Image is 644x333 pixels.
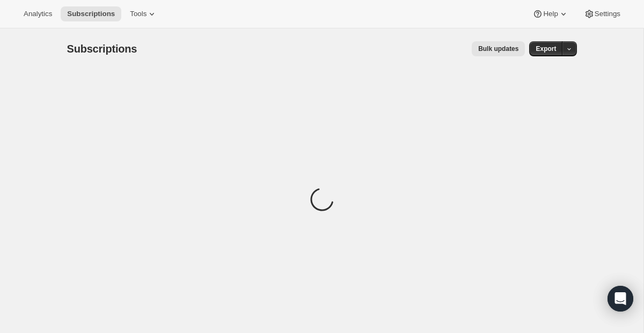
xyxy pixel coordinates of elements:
button: Bulk updates [472,41,525,56]
span: Tools [130,10,147,18]
button: Help [526,6,575,21]
button: Analytics [17,6,58,21]
span: Bulk updates [478,45,518,53]
span: Export [536,45,556,53]
div: Open Intercom Messenger [608,286,633,312]
span: Analytics [24,10,52,18]
button: Settings [577,6,627,21]
span: Subscriptions [67,10,115,18]
span: Help [543,10,558,18]
button: Subscriptions [61,6,121,21]
button: Export [529,41,562,56]
button: Tools [123,6,164,21]
span: Settings [595,10,620,18]
span: Subscriptions [67,43,137,55]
